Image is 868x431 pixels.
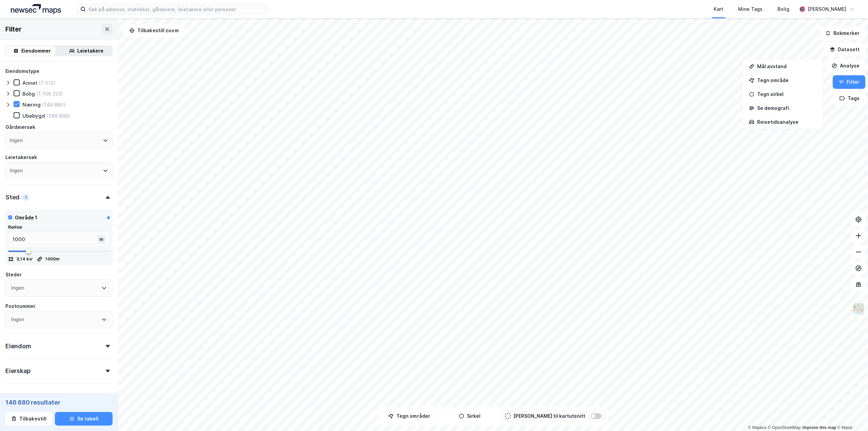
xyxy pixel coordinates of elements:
div: Leietakere [77,47,103,55]
div: Radius [8,224,110,230]
button: Filter [833,75,865,89]
img: logo.a4113a55bc3d86da70a041830d287a7e.svg [11,4,61,14]
div: Bolig [777,5,789,13]
div: [PERSON_NAME] til kartutsnitt [513,412,585,420]
button: Tegn områder [380,409,438,423]
button: Se tabell [55,412,113,426]
div: Reisetidsanalyse [757,119,816,125]
button: Hjem [106,3,119,16]
div: Område 1 [15,214,37,222]
button: Emoji-velger [11,222,16,228]
div: m [97,235,105,243]
div: Leietaker [5,392,33,400]
div: Leietakersøk [5,153,37,161]
div: Tegn sirkel [757,91,816,97]
button: Datasett [824,43,865,56]
div: Kontrollprogram for chat [834,398,868,431]
div: (1 706 223) [36,91,63,97]
div: Simen • 7 m siden [11,92,49,96]
div: Eiendomstype [5,67,39,75]
div: Postnummer [5,302,36,310]
div: Ingen [11,315,24,324]
div: Eiendom [5,342,31,350]
button: Analyse [826,59,865,73]
iframe: Chat Widget [834,398,868,431]
div: 146 880 resultater [5,398,113,407]
div: Se demografi [757,105,816,111]
div: Bolig [22,91,35,97]
div: Gårdeiersøk [5,123,35,131]
div: Næring [22,101,41,108]
p: Aktiv for over 1 u siden [33,8,84,15]
button: Tags [834,92,865,105]
div: Simen sier… [5,46,130,106]
div: [PERSON_NAME] [808,5,846,13]
div: Ubebygd [22,113,45,119]
img: Z [852,302,865,315]
div: Eierskap [5,367,30,375]
textarea: Melding... [6,208,130,219]
div: Om det er du lurer på så er det bare å ta kontakt her. [DEMOGRAPHIC_DATA] fornøyelse! [11,67,106,87]
div: Lukk [119,3,131,15]
div: 3,14 k㎡ [16,256,33,262]
div: Kart [714,5,723,13]
input: m [8,232,99,247]
button: Gif-velger [21,222,27,228]
div: Sted [5,193,20,201]
a: OpenStreetMap [768,425,801,430]
div: Ingen [10,136,23,144]
div: Filter [5,24,22,35]
div: Ingen [10,166,23,175]
div: (599 896) [46,113,70,119]
div: Hei og velkommen til Newsec Maps, [PERSON_NAME] [11,50,106,63]
div: Mål avstand [757,63,816,69]
input: Søk på adresse, matrikkel, gårdeiere, leietakere eller personer [86,4,267,14]
button: Tilbakestill zoom [123,24,184,37]
a: Mapbox [748,425,767,430]
div: (146 880) [42,101,65,108]
button: Tilbakestill [5,412,52,426]
button: Last opp vedlegg [32,222,38,228]
div: Tegn område [757,77,816,83]
div: 1 [22,194,29,201]
div: 1000 m [45,256,59,262]
div: (7 512) [39,80,55,86]
div: Annet [22,80,37,86]
div: Mine Tags [738,5,763,13]
a: Improve this map [803,425,836,430]
div: Hei og velkommen til Newsec Maps, [PERSON_NAME]Om det er du lurer på så er det bare å ta kontakt ... [5,46,111,91]
button: Bokmerker [820,26,865,40]
h1: Simen [33,3,50,8]
div: Ingen [11,284,24,292]
button: Send en melding… [116,219,127,230]
div: Eiendommer [21,47,51,55]
div: Steder [5,271,22,279]
button: Sirkel [441,409,498,423]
